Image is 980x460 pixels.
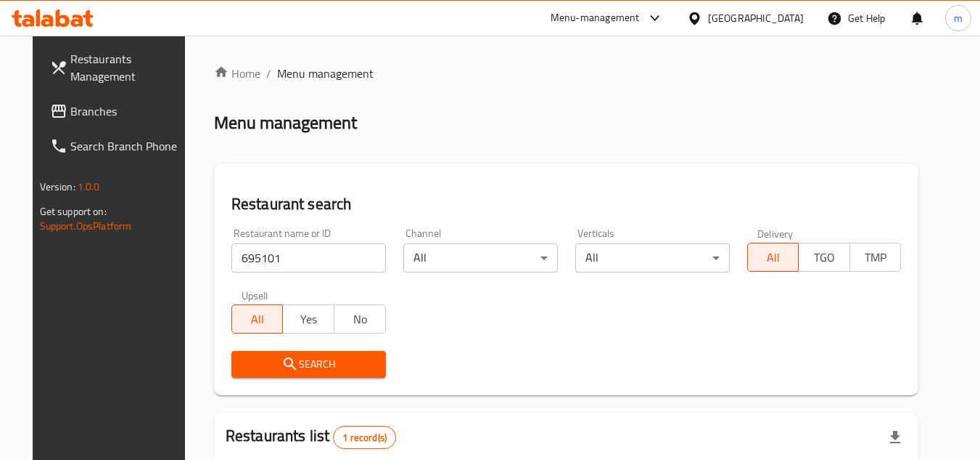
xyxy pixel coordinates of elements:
[214,65,919,82] nav: breadcrumb
[231,351,386,378] button: Search
[954,10,963,26] span: m
[70,50,185,85] span: Restaurants Management
[242,290,268,300] label: Upsell
[334,431,395,445] span: 1 record(s)
[849,243,902,272] button: TMP
[231,304,284,334] button: All
[282,304,334,334] button: Yes
[70,102,185,120] span: Branches
[231,193,902,215] h2: Restaurant search
[798,243,850,272] button: TGO
[40,202,107,221] span: Get support on:
[277,65,374,82] span: Menu management
[231,243,386,273] input: Search for restaurant name or ID..
[238,309,278,330] span: All
[856,247,896,268] span: TMP
[804,247,844,268] span: TGO
[214,111,357,134] h2: Menu management
[747,243,799,272] button: All
[334,304,386,334] button: No
[340,309,380,330] span: No
[226,425,396,449] h2: Restaurants list
[266,65,271,82] li: /
[551,9,640,27] div: Menu-management
[243,355,374,374] span: Search
[214,65,260,82] a: Home
[708,10,804,26] div: [GEOGRAPHIC_DATA]
[403,243,558,273] div: All
[38,94,197,129] a: Branches
[40,217,132,235] a: Support.OpsPlatform
[289,309,329,330] span: Yes
[754,247,794,268] span: All
[757,228,794,238] label: Delivery
[70,137,185,155] span: Search Branch Phone
[38,129,197,164] a: Search Branch Phone
[78,177,100,196] span: 1.0.0
[575,243,730,273] div: All
[40,177,75,196] span: Version:
[38,41,197,94] a: Restaurants Management
[878,420,913,455] div: Export file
